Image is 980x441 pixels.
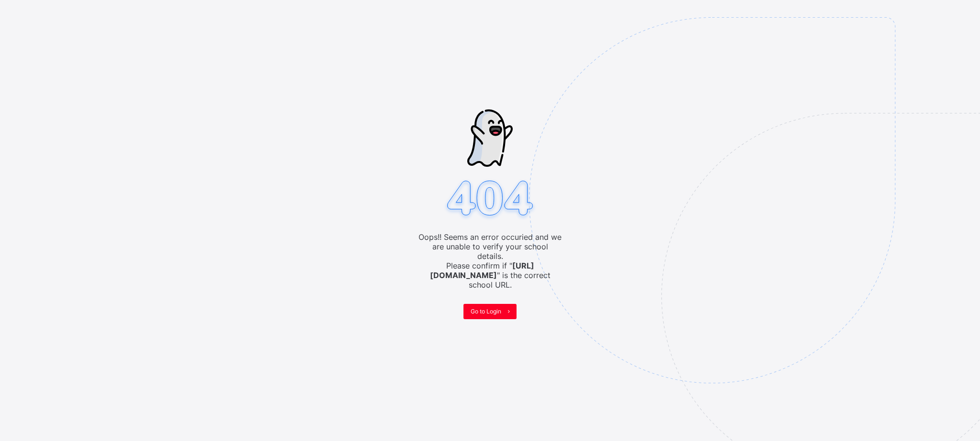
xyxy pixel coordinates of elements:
b: [URL][DOMAIN_NAME] [430,261,534,280]
span: Oops!! Seems an error occuried and we are unable to verify your school details. [418,232,562,261]
span: Please confirm if " " is the correct school URL. [418,261,562,290]
img: ghost-strokes.05e252ede52c2f8dbc99f45d5e1f5e9f.svg [467,109,512,167]
img: 404.8bbb34c871c4712298a25e20c4dc75c7.svg [443,178,538,221]
span: Go to Login [471,308,501,315]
